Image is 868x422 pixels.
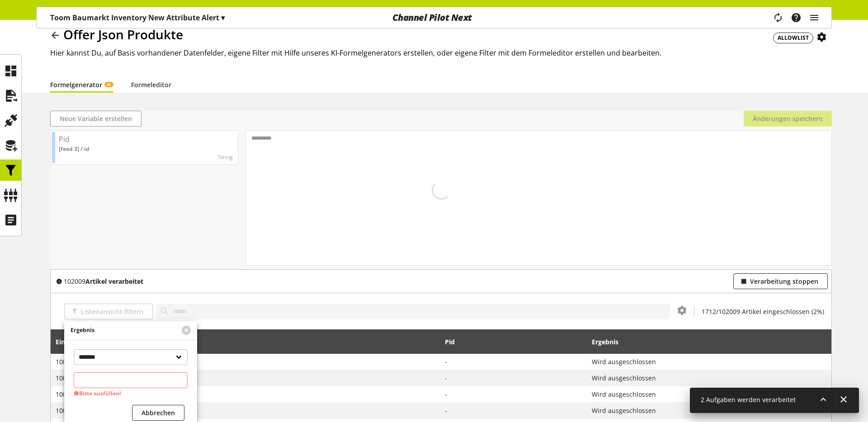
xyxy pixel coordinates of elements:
[56,389,436,399] span: 100141_3845
[74,389,188,398] p: Bitte ausfüllen!
[50,80,113,89] a: FormelgeneratorKI
[107,82,111,87] span: KI
[702,307,824,316] span: 1712/102009 Artikel eingeschlossen (2%)
[63,26,183,43] span: Offer Json Produkte
[50,47,832,58] h2: Hier kannst Du, auf Basis vorhandener Datenfelder, eigene Filter mit Hilfe unseres KI-Formelgener...
[701,395,796,404] span: 2 Aufgaben werden verarbeitet
[64,321,175,340] div: Ergebnis
[85,277,143,286] b: Artikel verarbeitet
[132,405,184,421] button: Abbrechen
[50,12,225,23] p: Toom Baumarkt Inventory New Attribute Alert
[592,357,826,366] span: Wird ausgeschlossen
[64,304,153,319] button: Listenansicht filtern
[56,373,436,383] span: 100111_3498
[733,273,828,289] button: Verarbeitung stoppen
[221,13,225,23] span: ▾
[592,337,618,347] span: Ergebnis
[592,389,826,399] span: Wird ausgeschlossen
[64,277,143,286] span: 102009
[142,408,175,417] span: Abbrechen
[750,277,818,286] span: Verarbeitung stoppen
[592,406,826,415] span: Wird ausgeschlossen
[778,34,809,42] span: ALLOWLIST
[56,357,436,366] span: 100089_3639
[36,7,832,28] nav: main navigation
[131,80,171,89] a: Formeleditor
[445,337,455,347] span: Pid
[592,373,826,383] span: Wird ausgeschlossen
[81,307,143,316] span: Listenansicht filtern
[56,406,436,415] span: 100142_3676
[56,337,139,347] span: Eindeutige Artikelnummer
